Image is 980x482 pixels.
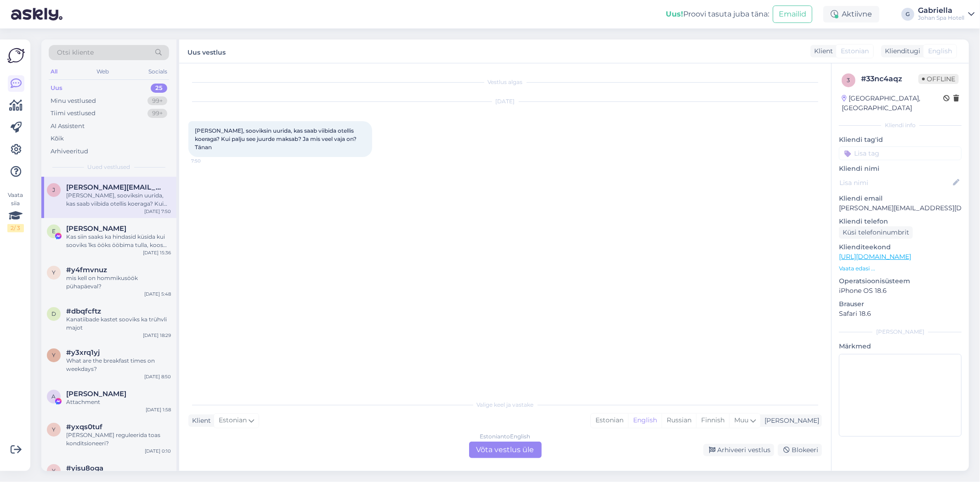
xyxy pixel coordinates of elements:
div: 2 / 3 [7,224,24,232]
div: Klient [810,46,833,56]
div: [PERSON_NAME] reguleerida toas konditsioneeri? [66,431,171,448]
span: #yxqs0tuf [66,423,102,431]
span: A [52,393,56,400]
label: Uus vestlus [187,45,226,57]
div: Arhiveeri vestlus [703,444,774,456]
div: Minu vestlused [51,96,96,106]
span: y [52,269,56,276]
div: Võta vestlus üle [469,442,542,458]
div: Küsi telefoninumbrit [839,226,913,239]
div: [GEOGRAPHIC_DATA], [GEOGRAPHIC_DATA] [842,94,943,113]
span: Estonian [219,415,247,426]
div: Valige keel ja vastake [188,401,822,409]
div: Kliendi info [839,121,962,129]
b: Uus! [666,10,683,18]
a: [URL][DOMAIN_NAME] [839,252,911,261]
div: [DATE] 0:10 [145,448,171,454]
div: [DATE] 1:58 [146,406,171,413]
span: 3 [847,77,850,84]
div: Blokeeri [778,444,822,456]
span: #y3xrq1yj [66,348,100,357]
div: Estonian to English [480,432,531,441]
div: Kanatiibade kastet sooviks ka trühvli majot [66,315,171,332]
div: Socials [147,66,169,78]
div: [DATE] 7:50 [144,208,171,215]
p: [PERSON_NAME][EMAIL_ADDRESS][DOMAIN_NAME] [839,203,962,213]
input: Lisa nimi [839,178,951,188]
div: All [49,66,59,78]
span: Estonian [841,46,869,56]
div: Gabriella [918,7,964,14]
span: Otsi kliente [57,48,94,57]
p: Safari 18.6 [839,309,962,319]
p: Märkmed [839,342,962,351]
input: Lisa tag [839,146,962,160]
div: Klienditugi [881,46,920,56]
p: Klienditeekond [839,242,962,252]
div: Johan Spa Hotell [918,14,964,22]
p: Vaata edasi ... [839,264,962,273]
div: Estonian [591,414,628,427]
span: Elis Tunder [66,224,126,233]
div: Kas siin saaks ka hindasid küsida kui sooviks 1ks ööks ööbima tulla, koos hommikusöögiga? :) [66,233,171,249]
div: English [628,414,662,427]
div: # 33nc4aqz [861,73,918,84]
div: [DATE] 8:50 [144,373,171,380]
div: Russian [662,414,696,427]
div: G [901,8,914,21]
div: Web [95,66,111,78]
div: Proovi tasuta juba täna: [666,9,769,20]
div: 99+ [147,96,167,106]
span: y [52,352,56,359]
span: y [52,467,56,474]
button: Emailid [773,6,812,23]
span: #yisu8oga [66,464,103,472]
div: [DATE] [188,97,822,106]
p: Kliendi telefon [839,217,962,226]
p: Kliendi email [839,194,962,203]
img: Askly Logo [7,47,25,64]
div: [PERSON_NAME] [761,416,819,426]
div: Kõik [51,134,64,143]
span: d [51,310,56,317]
div: Tiimi vestlused [51,109,96,118]
div: [DATE] 5:48 [144,291,171,297]
div: Klient [188,416,211,426]
div: 25 [151,84,167,93]
span: j [52,186,55,193]
div: Vaata siia [7,191,24,232]
div: [PERSON_NAME], sooviksin uurida, kas saab viibida otellis koeraga? Kui palju see juurde maksab? J... [66,191,171,208]
div: [DATE] 18:29 [143,332,171,339]
div: What are the breakfast times on weekdays? [66,357,171,373]
span: 7:50 [191,157,226,164]
div: [DATE] 15:36 [143,249,171,256]
span: Muu [734,416,748,424]
div: Uus [51,84,62,93]
div: Arhiveeritud [51,147,88,156]
a: GabriellaJohan Spa Hotell [918,7,974,22]
span: #dbqfcftz [66,307,101,315]
div: 99+ [147,109,167,118]
p: Kliendi nimi [839,164,962,174]
p: Kliendi tag'id [839,135,962,145]
span: #y4fmvnuz [66,266,107,274]
span: jana.radik92@gmail.com [66,183,162,191]
div: Finnish [696,414,729,427]
span: English [928,46,952,56]
span: Uued vestlused [88,163,130,171]
p: Operatsioonisüsteem [839,276,962,286]
span: y [52,426,56,433]
span: Offline [918,74,959,84]
div: Attachment [66,398,171,406]
div: AI Assistent [51,122,85,131]
span: [PERSON_NAME], sooviksin uurida, kas saab viibida otellis koeraga? Kui palju see juurde maksab? J... [195,127,358,151]
p: Brauser [839,299,962,309]
span: Andrus Rako [66,390,126,398]
div: Aktiivne [823,6,879,22]
p: iPhone OS 18.6 [839,286,962,296]
div: [PERSON_NAME] [839,328,962,336]
div: mis kell on hommikusöök pühapäeval? [66,274,171,291]
div: Vestlus algas [188,78,822,86]
span: E [52,228,56,235]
